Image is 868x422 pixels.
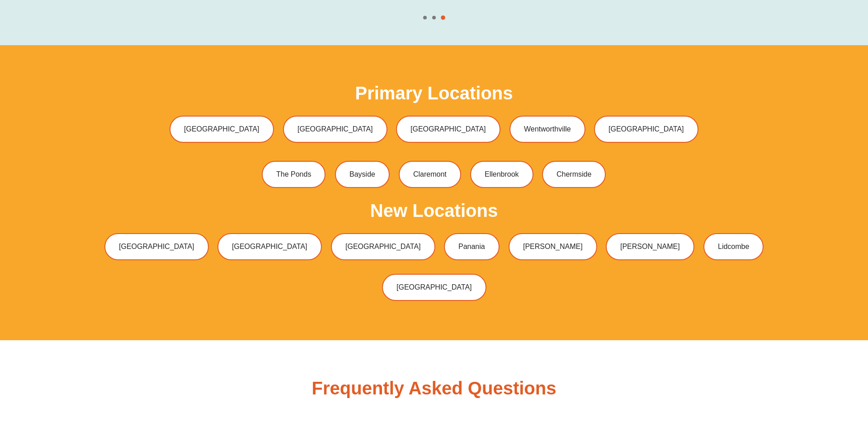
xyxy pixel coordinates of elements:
[276,171,311,178] span: The Ponds
[509,116,585,143] a: Wentworthville
[485,171,519,178] span: Ellenbrook
[335,161,390,188] a: Bayside
[370,202,498,220] h2: New Locations
[396,116,500,143] a: [GEOGRAPHIC_DATA]
[349,171,375,178] span: Bayside
[396,284,472,291] span: [GEOGRAPHIC_DATA]
[262,161,325,188] a: The Ponds
[542,161,606,188] a: Chermside
[458,243,485,250] span: Panania
[170,116,274,143] a: [GEOGRAPHIC_DATA]
[119,243,194,250] span: [GEOGRAPHIC_DATA]
[620,243,680,250] span: [PERSON_NAME]
[444,233,500,260] a: Panania
[232,243,307,250] span: [GEOGRAPHIC_DATA]
[509,233,597,260] a: [PERSON_NAME]
[104,233,209,260] a: [GEOGRAPHIC_DATA]
[382,274,486,301] a: [GEOGRAPHIC_DATA]
[283,116,387,143] a: [GEOGRAPHIC_DATA]
[217,233,322,260] a: [GEOGRAPHIC_DATA]
[606,233,694,260] a: [PERSON_NAME]
[557,171,591,178] span: Chermside
[523,243,583,250] span: [PERSON_NAME]
[345,243,421,250] span: [GEOGRAPHIC_DATA]
[331,233,435,260] a: [GEOGRAPHIC_DATA]
[703,233,764,260] a: Lidcombe
[413,171,447,178] span: Claremont
[399,161,461,188] a: Claremont
[312,379,557,397] h2: Frequently Asked Questions
[470,161,533,188] a: Ellenbrook
[184,126,259,133] span: [GEOGRAPHIC_DATA]
[594,116,698,143] a: [GEOGRAPHIC_DATA]
[297,126,373,133] span: [GEOGRAPHIC_DATA]
[609,126,684,133] span: [GEOGRAPHIC_DATA]
[524,126,571,133] span: Wentworthville
[718,243,749,250] span: Lidcombe
[713,320,868,422] iframe: Chat Widget
[410,126,486,133] span: [GEOGRAPHIC_DATA]
[355,84,513,102] h2: Primary Locations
